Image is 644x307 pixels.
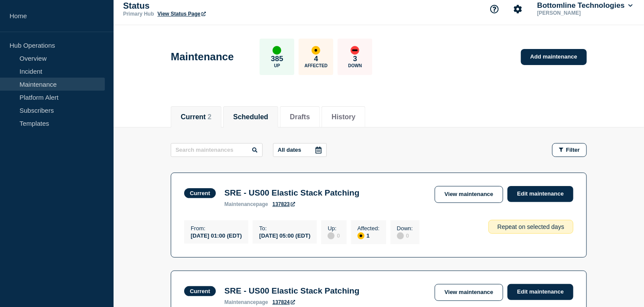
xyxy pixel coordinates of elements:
[224,201,268,207] p: page
[271,55,283,63] p: 385
[305,63,328,68] p: Affected
[435,284,503,301] a: View maintenance
[208,113,211,121] span: 2
[358,232,364,239] div: affected
[274,63,280,68] p: Up
[224,286,360,296] h3: SRE - US00 Elastic Stack Patching
[566,147,580,153] span: Filter
[273,46,281,55] div: up
[190,190,210,196] div: Current
[190,288,210,294] div: Current
[328,232,340,239] div: 0
[273,299,295,305] a: 137824
[181,113,211,121] button: Current 2
[171,143,263,157] input: Search maintenances
[224,201,256,207] span: maintenance
[521,49,587,65] a: Add maintenance
[397,225,413,232] p: Down :
[348,63,362,68] p: Down
[358,225,380,232] p: Affected :
[332,113,355,121] button: History
[224,299,268,305] p: page
[314,55,318,63] p: 4
[435,186,503,203] a: View maintenance
[191,232,242,239] div: [DATE] 01:00 (EDT)
[290,113,310,121] button: Drafts
[224,188,360,198] h3: SRE - US00 Elastic Stack Patching
[536,1,634,10] button: Bottomline Technologies
[312,46,320,55] div: affected
[233,113,268,121] button: Scheduled
[224,299,256,305] span: maintenance
[488,220,573,234] div: Repeat on selected days
[536,10,626,16] p: [PERSON_NAME]
[552,143,587,157] button: Filter
[259,225,310,232] p: To :
[171,51,234,63] h1: Maintenance
[273,201,295,207] a: 137823
[353,55,357,63] p: 3
[397,232,413,239] div: 0
[278,147,301,153] p: All dates
[273,143,327,157] button: All dates
[328,232,335,239] div: disabled
[507,186,573,202] a: Edit maintenance
[328,225,340,232] p: Up :
[351,46,359,55] div: down
[397,232,404,239] div: disabled
[123,11,154,17] p: Primary Hub
[157,11,205,17] a: View Status Page
[358,232,380,239] div: 1
[507,284,573,300] a: Edit maintenance
[123,1,296,11] p: Status
[259,232,310,239] div: [DATE] 05:00 (EDT)
[191,225,242,232] p: From :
